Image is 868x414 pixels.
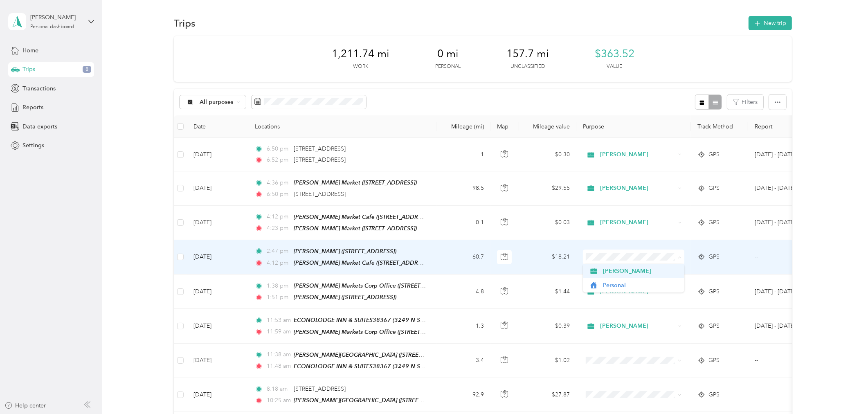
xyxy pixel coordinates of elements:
[748,240,823,274] td: --
[187,344,248,378] td: [DATE]
[708,252,720,261] span: GPS
[600,184,675,193] span: [PERSON_NAME]
[519,115,576,138] th: Mileage value
[294,179,417,186] span: [PERSON_NAME] Market ([STREET_ADDRESS])
[691,115,748,138] th: Track Method
[267,396,290,405] span: 10:25 am
[187,138,248,171] td: [DATE]
[708,150,720,159] span: GPS
[174,19,196,27] h1: Trips
[748,206,823,240] td: Sep 16 - 30, 2025
[294,282,452,289] span: [PERSON_NAME] Markets Corp Office ([STREET_ADDRESS])
[22,122,57,131] span: Data exports
[294,214,431,220] span: [PERSON_NAME] Market Cafe ([STREET_ADDRESS])
[510,63,545,70] p: Unclassified
[22,65,35,74] span: Trips
[267,155,290,164] span: 6:52 pm
[200,99,234,105] span: All purposes
[519,171,576,205] td: $29.55
[267,385,290,394] span: 8:18 am
[294,156,346,163] span: [STREET_ADDRESS]
[436,344,490,378] td: 3.4
[294,145,346,152] span: [STREET_ADDRESS]
[294,351,454,358] span: [PERSON_NAME][GEOGRAPHIC_DATA] ([STREET_ADDRESS])
[83,66,91,73] span: 8
[600,322,675,331] span: [PERSON_NAME]
[607,63,622,70] p: Value
[748,309,823,343] td: Sep 16 - 30, 2025
[708,390,720,399] span: GPS
[708,322,720,331] span: GPS
[519,138,576,171] td: $0.30
[708,184,720,193] span: GPS
[267,350,290,359] span: 11:38 am
[294,225,417,232] span: [PERSON_NAME] Market ([STREET_ADDRESS])
[294,191,346,198] span: [STREET_ADDRESS]
[294,363,594,370] span: ECONOLODGE INN & SUITES38367 (3249 N SUSQUEHANNA TRL, [GEOGRAPHIC_DATA], [GEOGRAPHIC_DATA])
[748,344,823,378] td: --
[267,293,290,302] span: 1:51 pm
[748,274,823,309] td: Sep 16 - 30, 2025
[30,25,74,29] div: Personal dashboard
[22,103,43,112] span: Reports
[294,294,396,300] span: [PERSON_NAME] ([STREET_ADDRESS])
[294,397,454,404] span: [PERSON_NAME][GEOGRAPHIC_DATA] ([STREET_ADDRESS])
[267,247,290,256] span: 2:47 pm
[727,94,763,110] button: Filters
[267,259,290,268] span: 4:12 pm
[22,46,38,55] span: Home
[294,259,431,266] span: [PERSON_NAME] Market Cafe ([STREET_ADDRESS])
[267,281,290,290] span: 1:38 pm
[353,63,368,70] p: Work
[600,150,675,159] span: [PERSON_NAME]
[294,248,396,254] span: [PERSON_NAME] ([STREET_ADDRESS])
[437,47,459,61] span: 0 mi
[187,240,248,274] td: [DATE]
[436,138,490,171] td: 1
[603,267,679,275] span: [PERSON_NAME]
[519,378,576,412] td: $27.87
[822,368,868,414] iframe: Everlance-gr Chat Button Frame
[749,16,792,30] button: New trip
[436,240,490,274] td: 60.7
[22,84,56,93] span: Transactions
[708,356,720,365] span: GPS
[294,328,452,335] span: [PERSON_NAME] Markets Corp Office ([STREET_ADDRESS])
[267,327,290,336] span: 11:59 am
[436,378,490,412] td: 92.9
[436,115,490,138] th: Mileage (mi)
[748,115,823,138] th: Report
[603,281,679,290] span: Personal
[490,115,519,138] th: Map
[30,13,81,22] div: [PERSON_NAME]
[708,218,720,227] span: GPS
[519,206,576,240] td: $0.03
[436,171,490,205] td: 98.5
[519,274,576,309] td: $1.44
[506,47,549,61] span: 157.7 mi
[4,401,46,410] button: Help center
[267,316,290,325] span: 11:53 am
[436,206,490,240] td: 0.1
[248,115,436,138] th: Locations
[519,309,576,343] td: $0.39
[294,385,346,392] span: [STREET_ADDRESS]
[748,138,823,171] td: Sep 16 - 30, 2025
[576,115,691,138] th: Purpose
[748,378,823,412] td: --
[748,171,823,205] td: Sep 16 - 30, 2025
[22,141,44,150] span: Settings
[187,378,248,412] td: [DATE]
[187,274,248,309] td: [DATE]
[436,274,490,309] td: 4.8
[519,344,576,378] td: $1.02
[332,47,389,61] span: 1,211.74 mi
[600,218,675,227] span: [PERSON_NAME]
[187,206,248,240] td: [DATE]
[267,190,290,199] span: 6:50 pm
[187,115,248,138] th: Date
[519,240,576,274] td: $18.21
[595,47,634,61] span: $363.52
[267,224,290,233] span: 4:23 pm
